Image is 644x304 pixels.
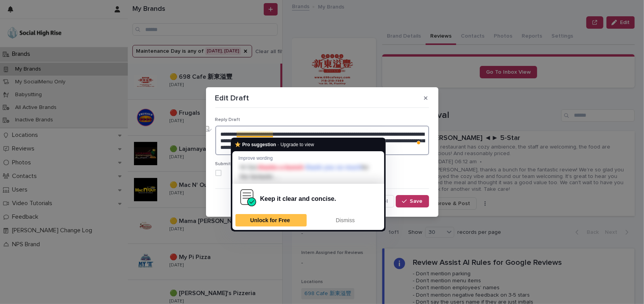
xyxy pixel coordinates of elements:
[215,126,429,155] textarea: To enrich screen reader interactions, please activate Accessibility in Grammarly extension settings
[215,93,249,103] p: Edit Draft
[215,162,351,166] span: Submit response to train AI. (Response must follow all rules.)
[215,117,240,122] span: Reply Draft
[396,195,429,207] button: Save
[410,199,423,204] span: Save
